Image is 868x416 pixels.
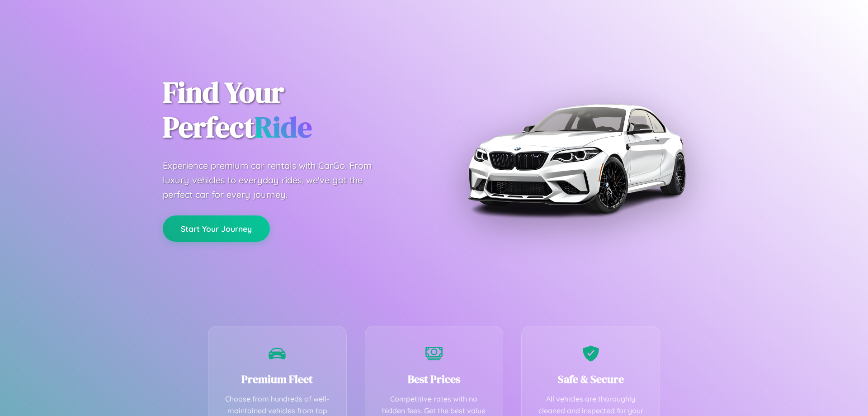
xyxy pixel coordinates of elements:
[163,158,389,202] p: Experience premium car rentals with CarGo. From luxury vehicles to everyday rides, we've got the ...
[222,372,333,387] h3: Premium Fleet
[379,372,490,387] h3: Best Prices
[163,215,270,242] button: Start Your Journey
[463,45,689,272] img: Premium BMW car rental vehicle
[163,75,420,145] h1: Find Your Perfect
[535,372,646,387] h3: Safe & Secure
[255,107,312,147] span: Ride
